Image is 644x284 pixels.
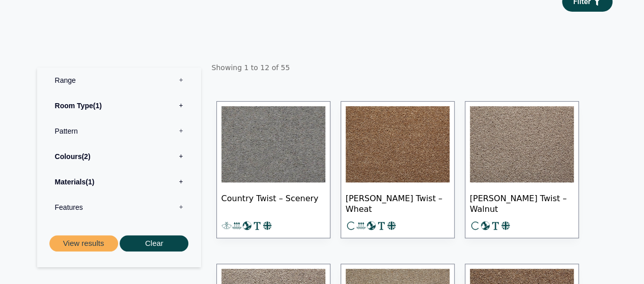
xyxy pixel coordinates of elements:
[45,169,193,195] label: Materials
[45,68,193,93] label: Range
[346,185,450,220] span: [PERSON_NAME] Twist – Wheat
[341,101,455,239] a: Tomkinson Twist - Wheat [PERSON_NAME] Twist – Wheat
[45,93,193,118] label: Room Type
[86,178,94,186] span: 1
[45,118,193,144] label: Pattern
[470,185,574,220] span: [PERSON_NAME] Twist – Walnut
[470,106,574,182] img: Tomkinson Twist - Walnut
[346,106,450,182] img: Tomkinson Twist - Wheat
[211,57,605,78] p: Showing 1 to 12 of 55
[221,185,325,220] span: Country Twist – Scenery
[45,195,193,220] label: Features
[120,235,188,252] button: Clear
[45,144,193,169] label: Colours
[216,101,330,239] a: Country Twist – Scenery
[93,102,102,110] span: 1
[49,235,118,252] button: View results
[81,152,90,161] span: 2
[465,101,579,239] a: Tomkinson Twist - Walnut [PERSON_NAME] Twist – Walnut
